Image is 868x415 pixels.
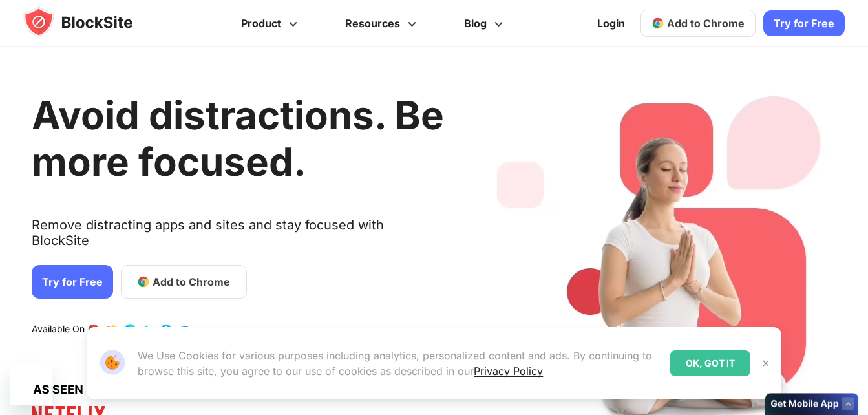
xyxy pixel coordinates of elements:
[32,92,444,185] h1: Avoid distractions. Be more focused.
[761,358,771,368] img: Close
[32,323,85,336] text: Available On
[121,265,247,299] a: Add to Chrome
[153,274,230,290] span: Add to Chrome
[763,10,845,36] a: Try for Free
[651,17,664,30] img: chrome-icon.svg
[667,17,745,30] span: Add to Chrome
[32,265,113,299] a: Try for Free
[757,355,774,372] button: Close
[32,217,444,259] text: Remove distracting apps and sites and stay focused with BlockSite
[670,350,750,376] div: OK, GOT IT
[10,363,52,405] iframe: Button to launch messaging window
[138,348,659,379] p: We Use Cookies for various purposes including analytics, personalized content and ads. By continu...
[589,8,633,39] a: Login
[640,10,756,37] a: Add to Chrome
[474,365,543,378] a: Privacy Policy
[23,6,158,37] img: blocksite-icon.5d769676.svg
